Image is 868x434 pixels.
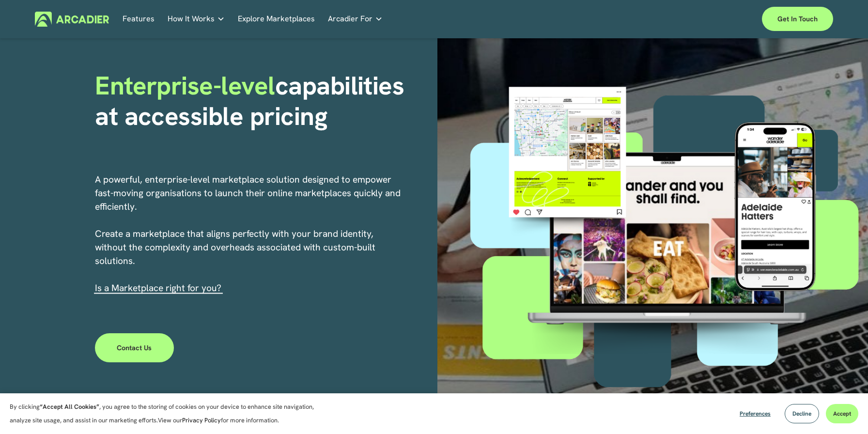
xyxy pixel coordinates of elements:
a: folder dropdown [328,12,383,27]
span: How It Works [168,12,215,26]
strong: “Accept All Cookies” [40,403,99,411]
a: Get in touch [762,7,833,31]
p: A powerful, enterprise-level marketplace solution designed to empower fast-moving organisations t... [95,173,402,295]
a: Contact Us [95,333,174,362]
a: Explore Marketplaces [238,12,315,27]
div: Widget de chat [820,387,868,434]
span: Enterprise-level [95,69,275,102]
a: folder dropdown [168,12,225,27]
span: Arcadier For [328,12,372,26]
span: I [95,282,221,294]
span: Decline [792,410,811,418]
button: Decline [785,404,819,423]
span: Preferences [740,410,771,418]
a: s a Marketplace right for you? [97,282,221,294]
p: By clicking , you agree to the storing of cookies on your device to enhance site navigation, anal... [10,400,325,427]
a: Privacy Policy [182,416,221,424]
a: Features [123,12,155,27]
iframe: Chat Widget [820,387,868,434]
strong: capabilities at accessible pricing [95,69,411,132]
button: Preferences [732,404,778,423]
img: Arcadier [35,12,109,27]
